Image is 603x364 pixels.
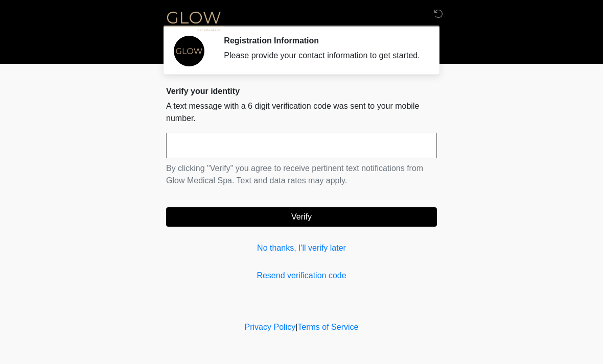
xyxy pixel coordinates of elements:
[166,100,437,125] p: A text message with a 6 digit verification code was sent to your mobile number.
[245,323,296,331] a: Privacy Policy
[166,270,437,282] a: Resend verification code
[156,8,231,34] img: Glow Medical Spa Logo
[166,162,437,187] p: By clicking "Verify" you agree to receive pertinent text notifications from Glow Medical Spa. Tex...
[295,323,297,331] a: |
[166,86,437,96] h2: Verify your identity
[166,207,437,227] button: Verify
[174,36,204,66] img: Agent Avatar
[224,50,422,62] div: Please provide your contact information to get started.
[166,242,437,254] a: No thanks, I'll verify later
[297,323,358,331] a: Terms of Service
